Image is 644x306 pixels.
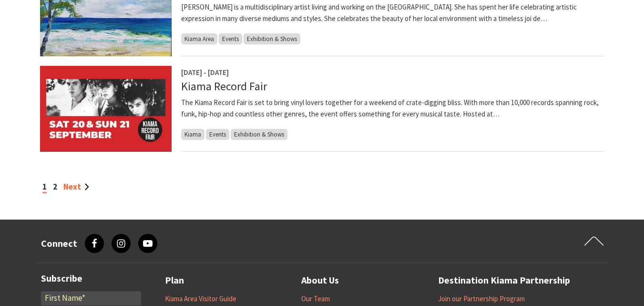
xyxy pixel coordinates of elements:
[231,129,287,140] span: Exhibition & Shows
[41,238,77,249] h3: Connect
[63,181,89,192] a: Next
[206,129,229,140] span: Events
[181,79,267,94] a: Kiama Record Fair
[181,1,604,24] p: [PERSON_NAME] is a multidisciplinary artist living and working on the [GEOGRAPHIC_DATA]. She has ...
[165,294,236,304] a: Kiama Area Visitor Guide
[181,129,204,140] span: Kiama
[438,294,525,304] a: Join our Partnership Program
[181,33,217,44] span: Kiama Area
[41,291,141,306] input: First Name*
[181,97,604,120] p: The Kiama Record Fair is set to bring vinyl lovers together for a weekend of crate-digging bliss....
[438,273,570,288] a: Destination Kiama Partnership
[53,181,57,192] a: 2
[219,33,242,44] span: Events
[165,273,184,288] a: Plan
[301,273,339,288] a: About Us
[244,33,300,44] span: Exhibition & Shows
[42,181,47,193] span: 1
[181,68,229,77] span: [DATE] - [DATE]
[41,273,141,284] h3: Subscribe
[301,294,330,304] a: Our Team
